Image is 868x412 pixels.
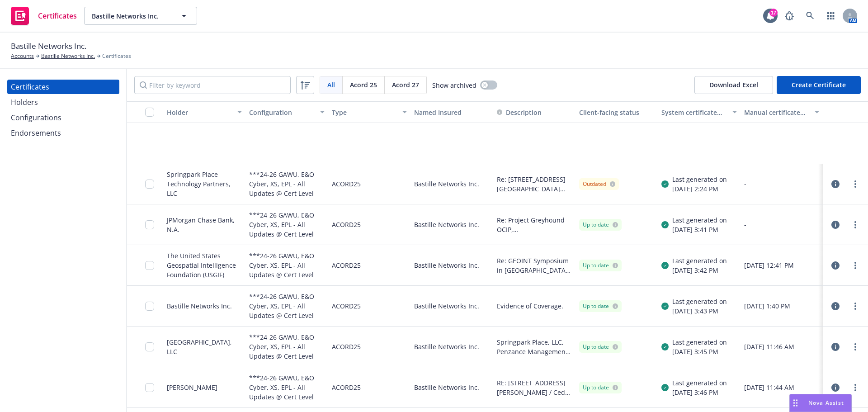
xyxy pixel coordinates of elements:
[145,342,154,351] input: Toggle Row Selected
[410,367,493,408] div: Bastille Networks Inc.
[41,52,95,60] a: Bastille Networks Inc.
[694,76,773,94] button: Download Excel
[167,337,242,356] div: [GEOGRAPHIC_DATA], LLC
[249,210,324,239] div: ***24-26 GAWU, E&O Cyber, XS, EPL - All Updates @ Cert Level
[744,383,819,392] div: [DATE] 11:44 AM
[497,256,572,275] button: Re: GEOINT Symposium in [GEOGRAPHIC_DATA][PERSON_NAME], [GEOGRAPHIC_DATA] from [DATE]-[DATE] at [...
[672,215,727,225] div: Last generated on
[167,251,242,279] div: The United States Geospatial Intelligence Foundation (USGIF)
[410,164,493,204] div: Bastille Networks Inc.
[777,76,861,94] button: Create Certificate
[328,101,410,123] button: Type
[410,286,493,327] div: Bastille Networks Inc.
[327,80,335,90] span: All
[850,260,861,271] a: more
[672,175,727,184] div: Last generated on
[11,95,38,109] div: Holders
[350,80,377,90] span: Acord 25
[497,215,572,234] button: Re: Project Greyhound OCIP, [STREET_ADDRESS]. JPMorgan Chase Bank, N.A., JPMorgan Chase & Co., Ti...
[410,204,493,245] div: Bastille Networks Inc.
[11,52,34,60] a: Accounts
[672,337,727,347] div: Last generated on
[741,101,823,123] button: Manual certificate last generated
[744,301,819,311] div: [DATE] 1:40 PM
[145,108,154,117] input: Select all
[11,80,49,94] div: Certificates
[134,76,291,94] input: Filter by keyword
[7,80,119,94] a: Certificates
[789,394,852,412] button: Nova Assist
[92,11,170,21] span: Bastille Networks Inc.
[583,221,618,229] div: Up to date
[410,245,493,286] div: Bastille Networks Inc.
[332,169,361,199] div: ACORD25
[744,179,819,189] div: -
[332,210,361,239] div: ACORD25
[332,332,361,361] div: ACORD25
[167,215,242,234] div: JPMorgan Chase Bank, N.A.
[661,108,726,117] div: System certificate last generated
[850,219,861,230] a: more
[167,383,217,392] div: [PERSON_NAME]
[850,179,861,189] a: more
[672,225,727,234] div: [DATE] 3:41 PM
[672,256,727,265] div: Last generated on
[410,327,493,367] div: Bastille Networks Inc.
[410,101,493,123] button: Named Insured
[332,373,361,402] div: ACORD25
[145,261,154,270] input: Toggle Row Selected
[497,378,572,397] button: RE: [STREET_ADDRESS] [PERSON_NAME] / Cedar Associates is included as an additional insured as req...
[497,301,563,311] button: Evidence of Coverage.
[583,343,618,351] div: Up to date
[850,382,861,393] a: more
[7,95,119,109] a: Holders
[579,108,654,117] div: Client-facing status
[672,347,727,356] div: [DATE] 3:45 PM
[497,175,572,194] button: Re: [STREET_ADDRESS][GEOGRAPHIC_DATA] Place Technology Partners, LLC is included as an additional...
[744,220,819,229] div: -
[249,332,324,361] div: ***24-26 GAWU, E&O Cyber, XS, EPL - All Updates @ Cert Level
[769,9,778,17] div: 17
[392,80,419,90] span: Acord 27
[102,52,131,60] span: Certificates
[672,378,727,388] div: Last generated on
[822,7,840,25] a: Switch app
[583,180,615,188] div: Outdated
[576,101,658,123] button: Client-facing status
[497,108,542,117] button: Description
[672,297,727,306] div: Last generated on
[332,108,397,117] div: Type
[249,291,324,321] div: ***24-26 GAWU, E&O Cyber, XS, EPL - All Updates @ Cert Level
[808,399,844,407] span: Nova Assist
[167,170,242,198] div: Springpark Place Technology Partners, LLC
[801,7,819,25] a: Search
[145,180,154,189] input: Toggle Row Selected
[7,3,80,28] a: Certificates
[658,101,740,123] button: System certificate last generated
[583,302,618,310] div: Up to date
[583,261,618,270] div: Up to date
[414,108,489,117] div: Named Insured
[11,40,86,52] span: Bastille Networks Inc.
[38,12,77,19] span: Certificates
[7,110,119,125] a: Configurations
[432,81,476,90] span: Show archived
[332,291,361,321] div: ACORD25
[497,337,572,356] button: Springpark Place, LLC, Penzance Management, LLC and CIBC Bank USA are included as Additional Insu...
[850,301,861,312] a: more
[249,251,324,280] div: ***24-26 GAWU, E&O Cyber, XS, EPL - All Updates @ Cert Level
[11,126,61,140] div: Endorsements
[790,394,801,412] div: Drag to move
[672,265,727,275] div: [DATE] 3:42 PM
[145,220,154,229] input: Toggle Row Selected
[744,260,819,270] div: [DATE] 12:41 PM
[167,108,232,117] div: Holder
[780,7,798,25] a: Report a Bug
